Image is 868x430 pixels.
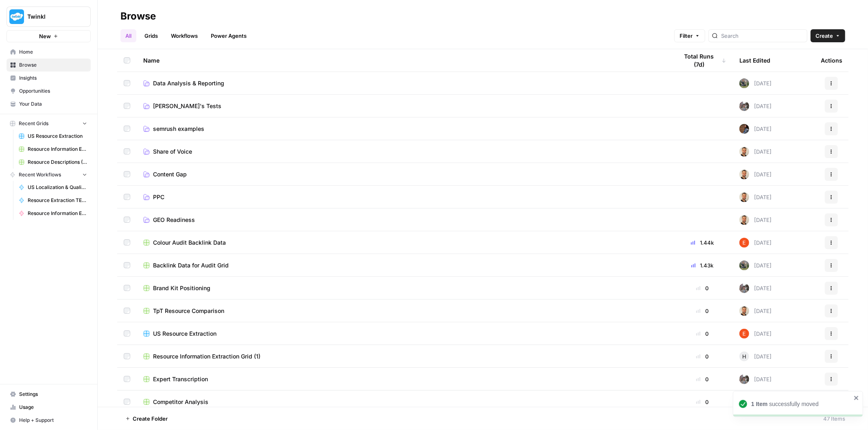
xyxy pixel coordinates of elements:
[739,215,772,225] div: [DATE]
[739,261,749,270] img: 5rjaoe5bq89bhl67ztm0su0fb5a8
[143,330,665,338] a: US Resource Extraction
[678,239,726,247] div: 1.44k
[674,29,705,42] button: Filter
[143,216,665,224] a: GEO Readiness
[7,46,91,59] a: Home
[206,29,251,42] a: Power Agents
[153,239,226,247] span: Colour Audit Backlink Data
[7,30,91,42] button: New
[811,29,845,42] button: Create
[678,375,726,383] div: 0
[7,388,91,401] a: Settings
[143,102,665,110] a: [PERSON_NAME]'s Tests
[153,79,224,87] span: Data Analysis & Reporting
[739,78,749,88] img: 5rjaoe5bq89bhl67ztm0su0fb5a8
[678,261,726,269] div: 1.43k
[153,125,204,133] span: semrush examples
[678,49,726,72] div: Total Runs (7d)
[7,401,91,414] a: Usage
[143,49,665,72] div: Name
[739,49,770,72] div: Last Edited
[153,193,164,201] span: PPC
[120,412,173,425] button: Create Folder
[153,398,208,406] span: Competitor Analysis
[739,238,749,248] img: 8y9pl6iujm21he1dbx14kgzmrglr
[739,101,772,111] div: [DATE]
[28,146,87,153] span: Resource Information Extraction Grid (1)
[19,171,61,178] span: Recent Workflows
[143,125,665,133] a: semrush examples
[7,85,91,98] a: Opportunities
[678,284,726,292] div: 0
[153,330,216,338] span: US Resource Extraction
[739,192,772,202] div: [DATE]
[739,101,749,111] img: a2mlt6f1nb2jhzcjxsuraj5rj4vi
[19,417,87,424] span: Help + Support
[821,49,842,72] div: Actions
[739,306,772,316] div: [DATE]
[739,78,772,88] div: [DATE]
[143,239,665,247] a: Colour Audit Backlink Data
[15,156,91,169] a: Resource Descriptions (+Flair)
[15,143,91,156] a: Resource Information Extraction Grid (1)
[153,148,192,156] span: Share of Voice
[7,414,91,427] button: Help + Support
[739,147,749,156] img: ggqkytmprpadj6gr8422u7b6ymfp
[9,9,24,24] img: Twinkl Logo
[28,197,87,204] span: Resource Extraction TEST
[739,329,749,339] img: 8y9pl6iujm21he1dbx14kgzmrglr
[678,398,726,406] div: 0
[120,10,156,23] div: Browse
[751,401,767,407] strong: 1 Item
[133,415,168,423] span: Create Folder
[739,283,772,293] div: [DATE]
[19,100,87,108] span: Your Data
[28,132,87,140] span: US Resource Extraction
[28,159,87,166] span: Resource Descriptions (+Flair)
[7,169,91,181] button: Recent Workflows
[854,395,859,401] button: close
[739,283,749,293] img: a2mlt6f1nb2jhzcjxsuraj5rj4vi
[143,307,665,315] a: TpT Resource Comparison
[739,261,772,270] div: [DATE]
[19,120,48,127] span: Recent Grids
[678,330,726,338] div: 0
[678,307,726,315] div: 0
[7,7,91,27] button: Workspace: Twinkl
[19,74,87,82] span: Insights
[739,238,772,248] div: [DATE]
[739,374,772,384] div: [DATE]
[143,398,665,406] a: Competitor Analysis
[742,352,746,361] span: H
[19,87,87,95] span: Opportunities
[153,261,229,269] span: Backlink Data for Audit Grid
[739,215,749,225] img: ggqkytmprpadj6gr8422u7b6ymfp
[7,98,91,111] a: Your Data
[39,32,51,40] span: New
[143,375,665,383] a: Expert Transcription
[140,29,163,42] a: Grids
[678,352,726,361] div: 0
[153,216,195,224] span: GEO Readiness
[153,375,208,383] span: Expert Transcription
[153,352,260,361] span: Resource Information Extraction Grid (1)
[143,352,665,361] a: Resource Information Extraction Grid (1)
[739,169,772,179] div: [DATE]
[143,193,665,201] a: PPC
[15,194,91,207] a: Resource Extraction TEST
[739,124,772,134] div: [DATE]
[739,192,749,202] img: ggqkytmprpadj6gr8422u7b6ymfp
[739,147,772,156] div: [DATE]
[15,130,91,143] a: US Resource Extraction
[823,415,845,423] div: 47 Items
[721,32,804,40] input: Search
[153,102,221,110] span: [PERSON_NAME]'s Tests
[28,184,87,191] span: US Localization & Quality Check
[143,79,665,87] a: Data Analysis & Reporting
[153,284,210,292] span: Brand Kit Positioning
[680,32,693,40] span: Filter
[739,329,772,339] div: [DATE]
[143,148,665,156] a: Share of Voice
[27,13,77,21] span: Twinkl
[19,61,87,69] span: Browse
